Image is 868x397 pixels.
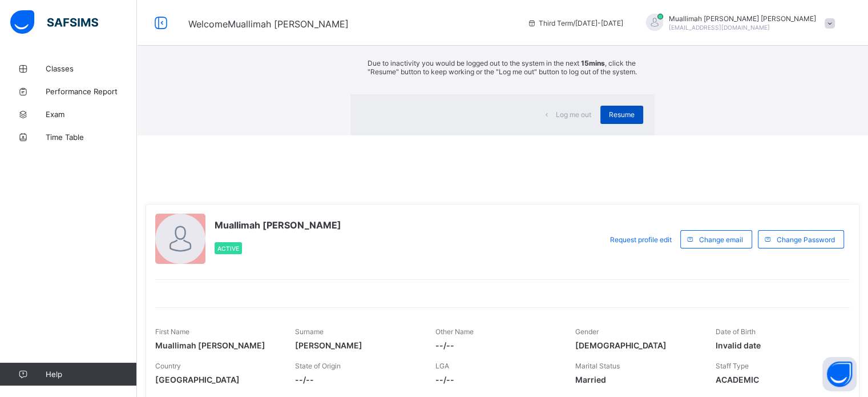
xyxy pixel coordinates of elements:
span: session/term information [527,19,623,27]
span: Married [575,375,698,384]
span: Help [46,370,136,379]
span: Log me out [556,110,591,119]
span: Muallimah [PERSON_NAME] [215,219,341,231]
span: LGA [435,362,449,370]
span: State of Origin [295,362,341,370]
p: Due to inactivity you would be logged out to the system in the next , click the "Resume" button t... [368,59,637,76]
span: Request profile edit [610,235,672,244]
span: [PERSON_NAME] [295,340,418,350]
span: Country [155,362,181,370]
button: Open asap [822,357,857,391]
span: Muallimah [PERSON_NAME] [PERSON_NAME] [669,14,816,23]
span: Marital Status [575,362,620,370]
span: Muallimah [PERSON_NAME] [155,340,278,350]
div: Muallimah SabrinaMohammad [635,14,841,33]
span: Welcome Muallimah [PERSON_NAME] [188,18,349,30]
img: safsims [10,10,98,34]
span: Gender [575,327,599,336]
span: First Name [155,327,189,336]
span: Performance Report [46,87,137,96]
span: --/-- [435,340,558,350]
span: --/-- [295,375,418,384]
strong: 15mins [581,59,605,67]
span: [DEMOGRAPHIC_DATA] [575,340,698,350]
span: Time Table [46,133,137,142]
span: Staff Type [716,362,749,370]
span: Date of Birth [716,327,756,336]
span: Exam [46,110,137,119]
span: Resume [609,110,635,119]
span: Surname [295,327,324,336]
span: Other Name [435,327,474,336]
span: ACADEMIC [716,375,838,384]
span: --/-- [435,375,558,384]
span: [GEOGRAPHIC_DATA] [155,375,278,384]
span: Active [217,245,239,252]
span: Change email [699,235,743,244]
span: Invalid date [716,340,838,350]
span: Change Password [777,235,835,244]
span: [EMAIL_ADDRESS][DOMAIN_NAME] [669,24,770,31]
span: Classes [46,64,137,73]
